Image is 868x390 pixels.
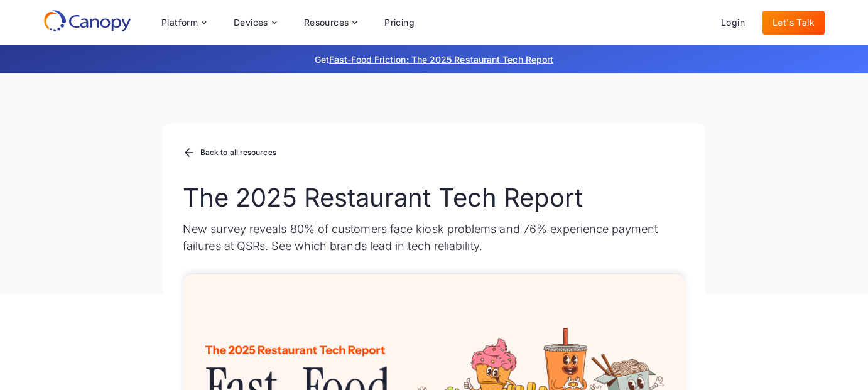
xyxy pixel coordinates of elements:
a: Let's Talk [762,11,825,35]
a: Pricing [374,11,425,35]
a: Fast-Food Friction: The 2025 Restaurant Tech Report [329,54,553,65]
div: Resources [304,18,349,27]
div: Devices [224,10,286,35]
div: Devices [234,18,268,27]
div: Platform [151,10,216,35]
div: Back to all resources [200,149,276,156]
div: Platform [161,18,198,27]
a: Login [711,11,755,35]
p: New survey reveals 80% of customers face kiosk problems and 76% experience payment failures at QS... [183,220,685,254]
p: Get [126,53,742,66]
h1: The 2025 Restaurant Tech Report [183,183,685,213]
a: Back to all resources [183,145,276,161]
div: Resources [294,10,367,35]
